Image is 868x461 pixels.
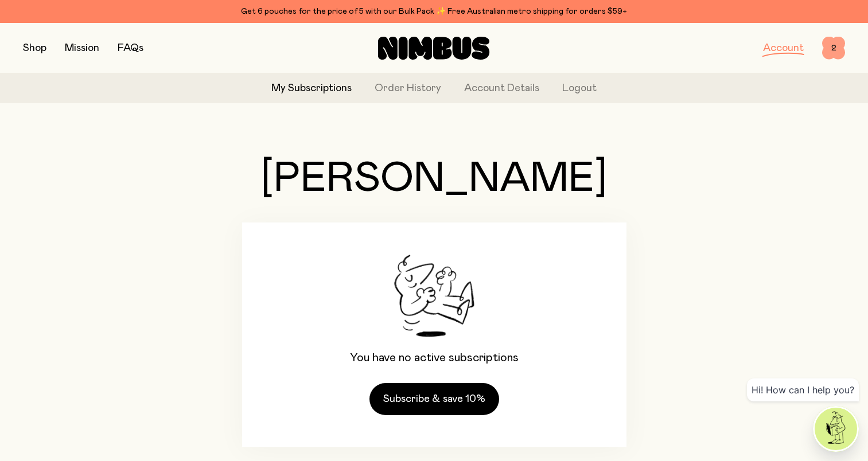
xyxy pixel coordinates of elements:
[815,408,857,450] img: agent
[562,81,597,96] button: Logout
[65,43,99,53] a: Mission
[118,43,143,53] a: FAQs
[23,5,845,18] div: Get 6 pouches for the price of 5 with our Bulk Pack ✨ Free Australian metro shipping for orders $59+
[763,43,804,53] a: Account
[369,383,499,415] a: Subscribe & save 10%
[350,351,519,365] p: You have no active subscriptions
[271,81,352,96] a: My Subscriptions
[822,37,845,60] button: 2
[375,81,441,96] a: Order History
[747,378,859,401] div: Hi! How can I help you?
[242,158,626,200] h1: [PERSON_NAME]
[464,81,539,96] a: Account Details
